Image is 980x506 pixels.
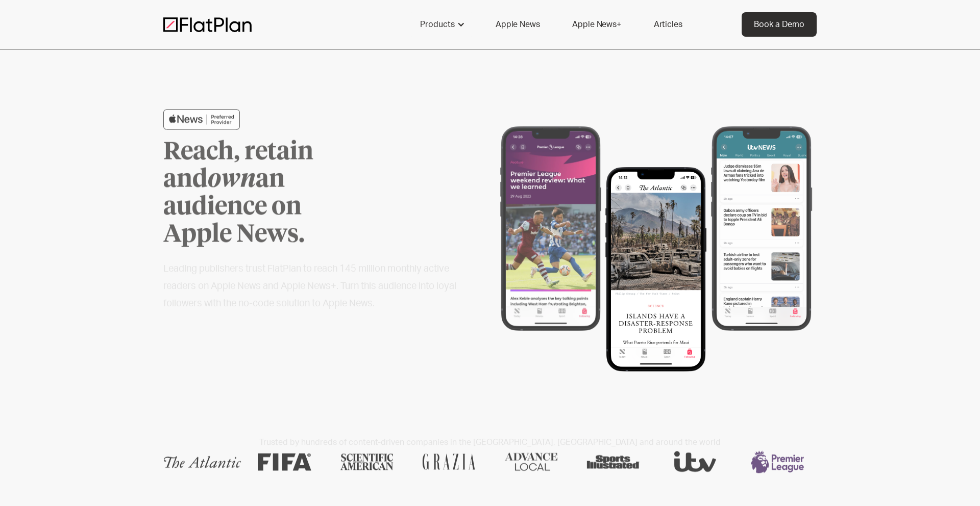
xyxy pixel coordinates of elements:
a: Apple News [483,12,552,37]
div: Products [420,18,455,31]
a: Apple News+ [560,12,633,37]
h2: Leading publishers trust FlatPlan to reach 145 million monthly active readers on Apple News and A... [163,260,457,312]
div: Book a Demo [754,18,804,31]
a: Articles [642,12,695,37]
h2: Trusted by hundreds of content-driven companies in the [GEOGRAPHIC_DATA], [GEOGRAPHIC_DATA] and a... [163,438,817,447]
h1: Reach, retain and an audience on Apple News. [163,138,373,248]
em: own [208,167,256,192]
a: Book a Demo [742,12,817,37]
div: Products [408,12,475,37]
